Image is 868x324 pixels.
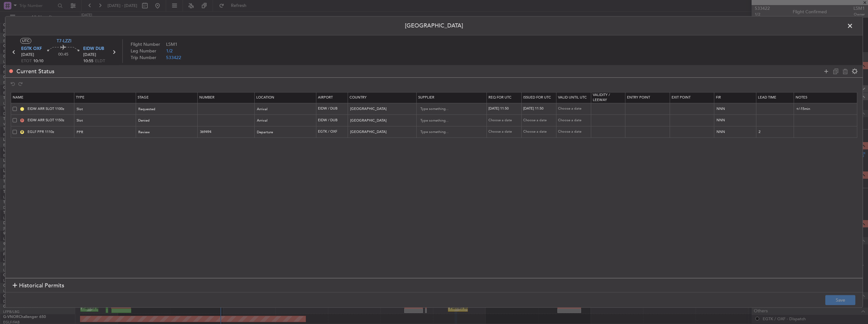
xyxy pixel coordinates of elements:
[758,95,776,100] span: Lead Time
[5,16,863,35] header: [GEOGRAPHIC_DATA]
[716,106,756,111] input: NNN
[716,129,756,135] input: NNN
[716,118,756,123] input: NNN
[796,95,807,100] span: Notes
